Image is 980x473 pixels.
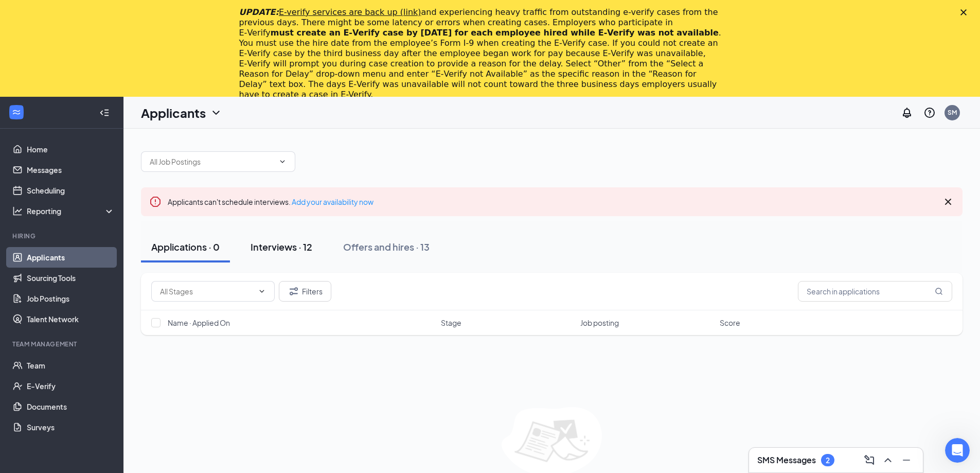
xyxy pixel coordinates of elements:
[27,417,115,437] a: Surveys
[12,206,23,216] svg: Analysis
[923,107,936,119] svg: QuestionInfo
[251,240,312,253] div: Interviews · 12
[292,197,373,206] a: Add your availability now
[168,197,373,206] span: Applicants can't schedule interviews.
[898,452,915,468] button: Minimize
[27,247,115,268] a: Applicants
[168,318,230,328] span: Name · Applied On
[901,107,913,119] svg: Notifications
[278,157,287,166] svg: ChevronDown
[757,454,816,466] h3: SMS Messages
[160,286,254,297] input: All Stages
[945,438,970,463] iframe: Intercom live chat
[279,7,421,17] a: E-verify services are back up (link)
[239,7,421,17] i: UPDATE:
[149,196,162,208] svg: Error
[948,108,957,117] div: SM
[880,452,896,468] button: ChevronUp
[720,318,740,328] span: Score
[27,268,115,288] a: Sourcing Tools
[27,206,115,216] div: Reporting
[99,108,110,118] svg: Collapse
[798,281,952,302] input: Search in applications
[210,107,222,119] svg: ChevronDown
[27,355,115,376] a: Team
[861,452,878,468] button: ComposeMessage
[863,454,876,466] svg: ComposeMessage
[343,240,430,253] div: Offers and hires · 13
[258,287,266,295] svg: ChevronDown
[12,232,113,240] div: Hiring
[441,318,461,328] span: Stage
[11,107,22,117] svg: WorkstreamLogo
[271,28,719,38] b: must create an E‑Verify case by [DATE] for each employee hired while E‑Verify was not available
[942,196,954,208] svg: Cross
[882,454,894,466] svg: ChevronUp
[27,396,115,417] a: Documents
[27,160,115,180] a: Messages
[150,156,274,167] input: All Job Postings
[27,288,115,309] a: Job Postings
[580,318,619,328] span: Job posting
[27,376,115,396] a: E-Verify
[960,9,971,15] div: Close
[27,139,115,160] a: Home
[12,340,113,348] div: Team Management
[900,454,913,466] svg: Minimize
[151,240,220,253] div: Applications · 0
[27,180,115,201] a: Scheduling
[935,287,943,295] svg: MagnifyingGlass
[288,285,300,297] svg: Filter
[141,104,206,121] h1: Applicants
[826,456,830,465] div: 2
[279,281,331,302] button: Filter Filters
[27,309,115,329] a: Talent Network
[239,7,725,100] div: and experiencing heavy traffic from outstanding e-verify cases from the previous days. There migh...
